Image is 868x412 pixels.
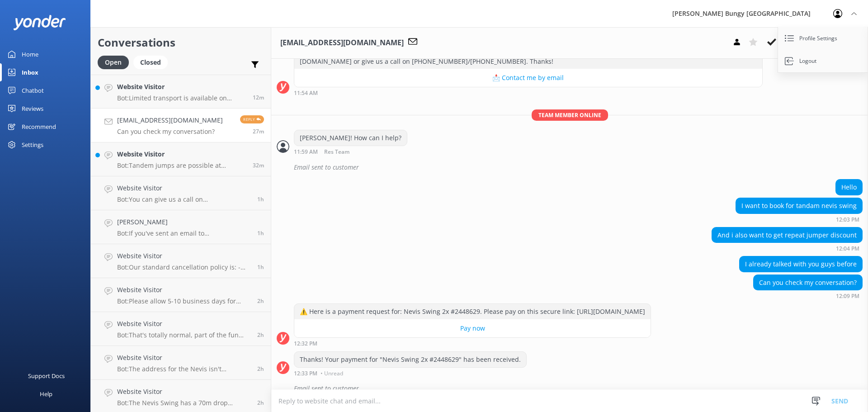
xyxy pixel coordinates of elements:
span: 10:10am 15-Aug-2025 (UTC +12:00) Pacific/Auckland [257,399,264,407]
div: Recommend [22,118,56,136]
div: 2025-08-15T00:37:22.920 [277,381,863,396]
div: Can you check my conversation? [754,275,862,290]
h4: Website Visitor [117,387,250,397]
span: 12:24pm 15-Aug-2025 (UTC +12:00) Pacific/Auckland [253,94,264,101]
strong: 11:59 AM [294,149,318,155]
div: Closed [133,56,168,69]
p: Bot: Limited transport is available on select days for the [GEOGRAPHIC_DATA]. If you’ve booked, p... [117,94,246,102]
h4: Website Visitor [117,251,250,261]
div: Support Docs [28,367,65,385]
span: 11:23am 15-Aug-2025 (UTC +12:00) Pacific/Auckland [257,229,264,237]
h4: [EMAIL_ADDRESS][DOMAIN_NAME] [117,115,223,125]
div: I already talked with you guys before [740,256,862,272]
div: I want to book for tandam nevis swing [736,198,862,213]
a: Closed [133,57,172,67]
div: 11:54am 15-Aug-2025 (UTC +12:00) Pacific/Auckland [294,90,763,96]
div: Reviews [22,99,43,118]
a: Website VisitorBot:That's totally normal, part of the fun and what leads to feeling accomplished ... [91,312,271,346]
p: Bot: The address for the Nevis isn't advertised as it is on private property. Our transport is co... [117,365,250,373]
strong: 11:54 AM [294,90,318,96]
h4: Website Visitor [117,149,246,159]
strong: 12:04 PM [836,246,859,251]
a: Website VisitorBot:The address for the Nevis isn't advertised as it is on private property. Our t... [91,346,271,380]
button: 📩 Contact me by email [294,69,762,87]
a: Open [98,57,133,67]
div: Home [22,45,38,63]
a: Website VisitorBot:Our standard cancellation policy is: - Cancellations more than 48 hours in adv... [91,244,271,278]
div: Chatbot [22,81,44,99]
h4: Website Visitor [117,183,250,193]
span: 10:32am 15-Aug-2025 (UTC +12:00) Pacific/Auckland [257,297,264,305]
div: 12:04pm 15-Aug-2025 (UTC +12:00) Pacific/Auckland [712,245,863,251]
span: 10:59am 15-Aug-2025 (UTC +12:00) Pacific/Auckland [257,263,264,271]
div: 2025-08-15T00:03:22.859 [277,160,863,175]
div: Settings [22,136,43,154]
span: Res Team [324,149,349,155]
div: 11:59am 15-Aug-2025 (UTC +12:00) Pacific/Auckland [294,148,407,155]
div: Inbox [22,63,38,81]
a: Website VisitorBot:Limited transport is available on select days for the [GEOGRAPHIC_DATA]. If yo... [91,75,271,109]
strong: 12:33 PM [294,371,317,376]
h4: Website Visitor [117,285,250,295]
a: [PERSON_NAME]Bot:If you've sent an email to [EMAIL_ADDRESS][DOMAIN_NAME], the team will do their ... [91,210,271,244]
h4: Website Visitor [117,319,250,329]
h2: Conversations [98,34,264,51]
div: 12:03pm 15-Aug-2025 (UTC +12:00) Pacific/Auckland [736,216,863,223]
a: Pay now [294,319,651,337]
p: Bot: That's totally normal, part of the fun and what leads to feeling accomplished post activity.... [117,331,250,339]
a: Website VisitorBot:Please allow 5-10 business days for refunds to process once requested.2h [91,278,271,312]
div: Email sent to customer [294,381,863,396]
a: Website VisitorBot:You can give us a call on [PHONE_NUMBER] or [PHONE_NUMBER] to chat with a crew... [91,176,271,210]
div: Hello [836,180,862,195]
h4: Website Visitor [117,82,246,92]
div: [PERSON_NAME]! How can I help? [294,130,407,146]
span: Reply [240,115,264,123]
span: 11:33am 15-Aug-2025 (UTC +12:00) Pacific/Auckland [257,195,264,203]
div: 12:32pm 15-Aug-2025 (UTC +12:00) Pacific/Auckland [294,340,651,347]
p: Can you check my conversation? [117,128,223,136]
img: yonder-white-logo.png [14,15,66,30]
a: [EMAIL_ADDRESS][DOMAIN_NAME]Can you check my conversation?Reply27m [91,109,271,142]
span: 12:04pm 15-Aug-2025 (UTC +12:00) Pacific/Auckland [253,161,264,169]
div: 12:33pm 15-Aug-2025 (UTC +12:00) Pacific/Auckland [294,370,527,376]
h4: [PERSON_NAME] [117,217,250,227]
span: 12:09pm 15-Aug-2025 (UTC +12:00) Pacific/Auckland [253,128,264,135]
span: 10:10am 15-Aug-2025 (UTC +12:00) Pacific/Auckland [257,365,264,373]
strong: 12:03 PM [836,217,859,223]
h4: Website Visitor [117,353,250,363]
h3: [EMAIL_ADDRESS][DOMAIN_NAME] [280,37,404,49]
div: Open [98,56,129,69]
span: 10:11am 15-Aug-2025 (UTC +12:00) Pacific/Auckland [257,331,264,339]
strong: 12:32 PM [294,341,317,347]
p: Bot: You can give us a call on [PHONE_NUMBER] or [PHONE_NUMBER] to chat with a crew member. Our o... [117,195,250,204]
a: Website VisitorBot:Tandem jumps are possible at [GEOGRAPHIC_DATA], [GEOGRAPHIC_DATA], and [GEOGRA... [91,142,271,176]
span: • Unread [321,371,343,376]
div: Thanks! Your payment for "Nevis Swing 2x #2448629" has been received. [294,352,526,367]
div: ⚠️ Here is a payment request for: Nevis Swing 2x #2448629. Please pay on this secure link: [URL][... [294,304,651,319]
p: Bot: Please allow 5-10 business days for refunds to process once requested. [117,297,250,305]
span: Team member online [532,109,608,121]
div: Email sent to customer [294,160,863,175]
p: Bot: Our standard cancellation policy is: - Cancellations more than 48 hours in advance receive a... [117,263,250,271]
div: 12:09pm 15-Aug-2025 (UTC +12:00) Pacific/Auckland [753,293,863,299]
div: Help [40,385,52,403]
strong: 12:09 PM [836,294,859,299]
p: Bot: The Nevis Swing has a 70m drop followed by a 300m swing into the valley. Please allow 4 hour... [117,399,250,407]
div: And i also want to get repeat jumper discount [712,227,862,243]
p: Bot: If you've sent an email to [EMAIL_ADDRESS][DOMAIN_NAME], the team will do their best to get ... [117,229,250,237]
p: Bot: Tandem jumps are possible at [GEOGRAPHIC_DATA], [GEOGRAPHIC_DATA], and [GEOGRAPHIC_DATA], or... [117,161,246,170]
